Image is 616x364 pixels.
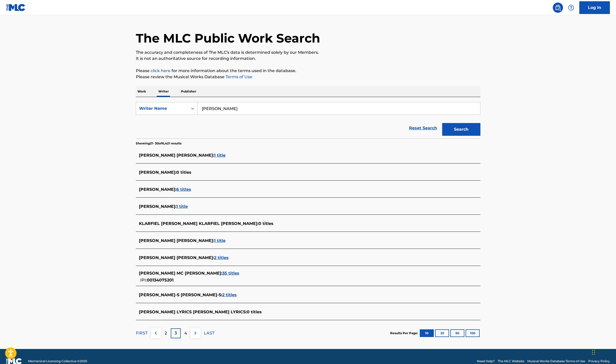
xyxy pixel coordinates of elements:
span: IPI: [140,278,147,282]
p: The accuracy and completeness of The MLC's data is determined solely by our Members. [136,49,480,56]
img: MLC Logo [6,4,26,11]
span: [PERSON_NAME] LYRICS [PERSON_NAME] LYRICS : [139,309,247,314]
a: click here [151,68,171,73]
a: The MLC Website [498,359,524,363]
span: [PERSON_NAME] [PERSON_NAME] : [139,238,214,243]
span: [PERSON_NAME] : [139,170,176,175]
span: [PERSON_NAME]-S [PERSON_NAME]-S : [139,292,222,297]
a: Musical Works Database Terms of Use [527,359,585,363]
div: Help [566,3,576,13]
span: KLARFIEL [PERSON_NAME] KLARFIEL [PERSON_NAME] : [139,221,258,226]
p: LAST [204,330,214,336]
p: Results Per Page: [390,331,419,335]
form: Search Form [136,102,480,138]
span: 1 title [214,238,226,243]
span: [PERSON_NAME] [PERSON_NAME] : [139,255,214,260]
span: 6 titles [176,187,191,192]
a: Reset Search [407,123,440,134]
button: Search [442,123,480,136]
iframe: Chat Widget [591,340,616,364]
p: Showing 21 - 30 of 6,421 results [136,141,181,146]
p: Writer [157,86,170,97]
button: 10 [420,329,434,337]
p: Work [136,86,148,97]
a: Log In [579,1,610,14]
img: left [153,330,159,336]
p: It is not an authoritative source for recording information. [136,56,480,62]
a: Need Help? [477,359,495,363]
button: 50 [450,329,464,337]
div: Writer Name [139,105,185,112]
a: Privacy Policy [588,359,610,363]
p: 3 [175,330,177,336]
span: Mechanical Licensing Collective © 2025 [28,359,87,363]
span: [PERSON_NAME] : [139,187,176,192]
span: 00134075201 [147,278,174,282]
button: 25 [435,329,449,337]
span: 1 title [214,153,226,158]
button: 100 [466,329,480,337]
span: 0 titles [258,221,273,226]
span: 1 title [176,204,188,209]
p: Please review the Musical Works Database [136,74,480,80]
span: 2 titles [222,292,237,297]
span: 2 titles [214,255,229,260]
p: 2 [165,330,167,336]
h1: The MLC Public Work Search [136,31,320,46]
p: Please for more information about the terms used in the database. [136,68,480,74]
a: Public Search [553,3,563,13]
p: Publisher [179,86,198,97]
div: Drag [592,345,595,360]
a: Terms of Use [225,74,252,79]
span: [PERSON_NAME] : [139,204,176,209]
img: search [555,5,561,11]
span: [PERSON_NAME] MC [PERSON_NAME] : [139,271,222,276]
img: right [192,330,199,336]
span: 0 titles [247,309,262,314]
span: 0 titles [176,170,191,175]
span: 35 titles [222,271,239,276]
img: help [568,5,574,11]
p: FIRST [136,330,148,336]
span: [PERSON_NAME] [PERSON_NAME] : [139,153,214,158]
p: 4 [184,330,187,336]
